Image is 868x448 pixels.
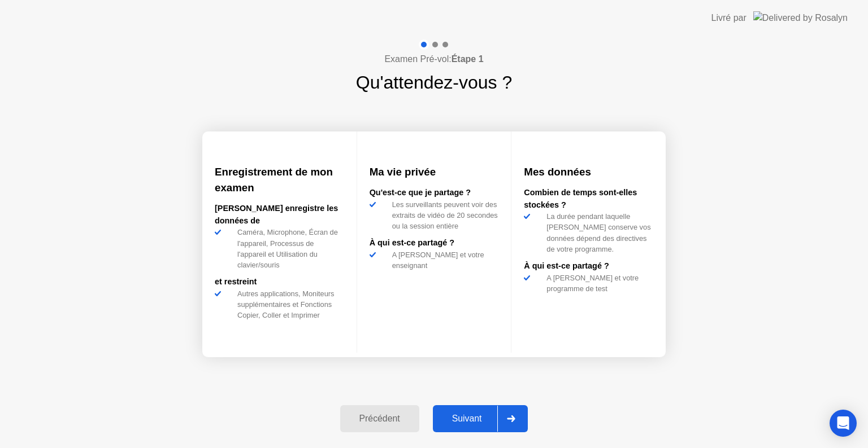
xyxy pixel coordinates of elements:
div: A [PERSON_NAME] et votre enseignant [388,249,499,271]
img: Delivered by Rosalyn [753,11,848,24]
div: Les surveillants peuvent voir des extraits de vidéo de 20 secondes ou la session entière [388,199,499,232]
h3: Enregistrement de mon examen [215,164,344,196]
div: Open Intercom Messenger [830,410,857,437]
div: A [PERSON_NAME] et votre programme de test [542,273,653,294]
div: Caméra, Microphone, Écran de l'appareil, Processus de l'appareil et Utilisation du clavier/souris [233,227,344,270]
div: Précédent [344,414,416,424]
div: Livré par [711,11,747,25]
div: Autres applications, Moniteurs supplémentaires et Fonctions Copier, Coller et Imprimer [233,288,344,321]
h3: Mes données [524,164,653,180]
div: À qui est-ce partagé ? [370,237,499,249]
div: À qui est-ce partagé ? [524,260,653,273]
div: Suivant [436,414,498,424]
div: Combien de temps sont-elles stockées ? [524,187,653,211]
button: Suivant [433,405,528,432]
button: Précédent [340,405,419,432]
h1: Qu'attendez-vous ? [356,69,513,96]
h3: Ma vie privée [370,164,499,180]
div: Qu'est-ce que je partage ? [370,187,499,199]
h4: Examen Pré-vol: [384,52,483,66]
div: La durée pendant laquelle [PERSON_NAME] conserve vos données dépend des directives de votre progr... [542,211,653,254]
div: et restreint [215,276,344,288]
b: Étape 1 [452,54,484,64]
div: [PERSON_NAME] enregistre les données de [215,203,344,227]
